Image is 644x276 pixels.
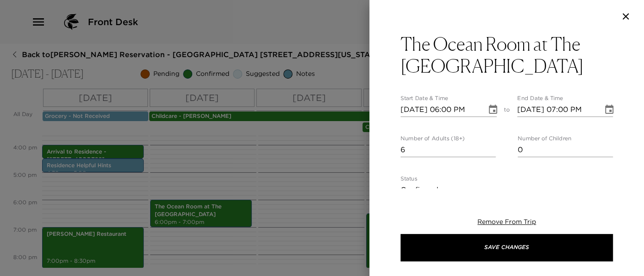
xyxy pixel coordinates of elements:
label: Status [400,175,417,183]
label: Start Date & Time [400,95,448,102]
label: Number of Adults (18+) [400,135,465,143]
input: MM/DD/YYYY hh:mm aa [400,102,480,117]
div: Confirmed [400,183,613,197]
input: MM/DD/YYYY hh:mm aa [517,102,597,117]
button: The Ocean Room at The [GEOGRAPHIC_DATA] [400,33,613,77]
label: End Date & Time [517,95,563,102]
span: to [504,106,510,117]
label: Number of Children [518,135,571,143]
button: Remove From Trip [477,218,536,227]
button: Save Changes [400,234,613,261]
button: Choose date, selected date is Oct 2, 2025 [600,101,618,119]
span: Remove From Trip [477,218,536,226]
button: Choose date, selected date is Oct 2, 2025 [484,101,502,119]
